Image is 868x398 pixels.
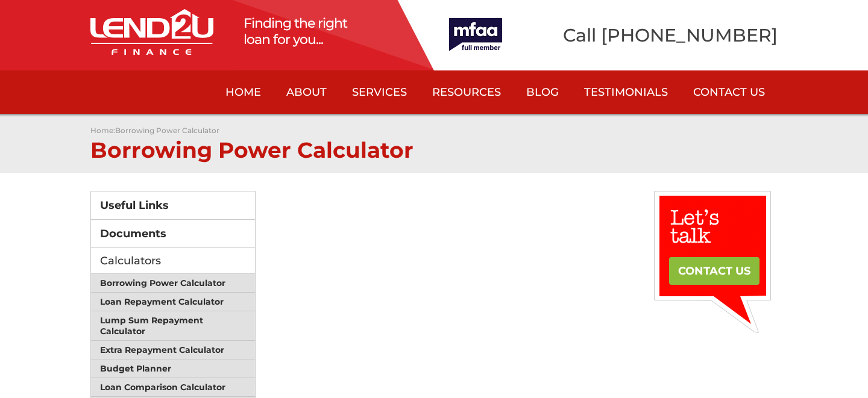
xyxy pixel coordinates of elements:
[91,311,255,341] a: Lump Sum Repayment Calculator
[91,293,255,311] a: Loan Repayment Calculator
[274,70,339,114] a: About
[213,70,274,114] a: Home
[90,248,256,274] div: Calculators
[115,126,219,135] a: Borrowing Power Calculator
[420,70,514,114] a: Resources
[91,378,255,397] a: Loan Comparison Calculator
[91,191,255,220] a: Useful Links
[91,274,255,293] a: Borrowing Power Calculator
[90,135,778,161] h1: Borrowing Power Calculator
[91,220,255,247] a: Documents
[669,257,759,285] a: CONTACT US
[654,191,771,333] img: text3.gif
[339,70,420,114] a: Services
[681,70,778,114] a: Contact Us
[90,126,778,135] p: :
[514,70,571,114] a: Blog
[91,359,255,378] a: Budget Planner
[91,341,255,359] a: Extra Repayment Calculator
[90,126,113,135] a: Home
[571,70,681,114] a: Testimonials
